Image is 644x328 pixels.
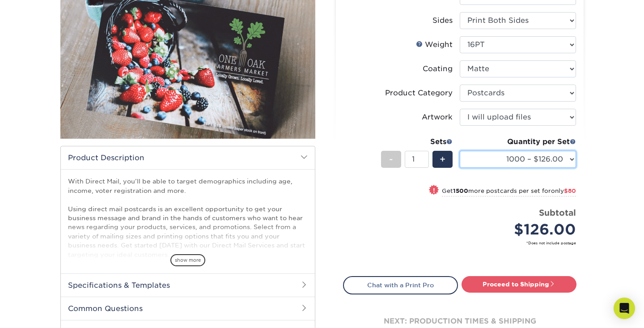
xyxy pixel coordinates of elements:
[440,153,445,166] span: +
[442,187,576,196] small: Get more postcards per set for
[551,187,576,194] span: only
[61,273,315,297] h2: Specifications & Templates
[432,15,453,26] div: Sides
[564,187,576,194] span: $80
[343,276,458,294] a: Chat with a Print Pro
[539,208,576,217] strong: Subtotal
[614,298,635,319] div: Open Intercom Messenger
[350,240,576,246] small: *Does not include postage
[170,254,205,266] span: show more
[453,187,468,194] strong: 1500
[462,276,576,292] a: Proceed to Shipping
[423,64,453,74] div: Coating
[466,219,576,240] div: $126.00
[61,146,315,169] h2: Product Description
[389,153,393,166] span: -
[422,112,453,123] div: Artwork
[381,136,453,147] div: Sets
[416,39,453,50] div: Weight
[61,297,315,320] h2: Common Questions
[68,177,308,259] p: With Direct Mail, you’ll be able to target demographics including age, income, voter registration...
[460,136,576,147] div: Quantity per Set
[433,186,435,195] span: !
[385,88,453,98] div: Product Category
